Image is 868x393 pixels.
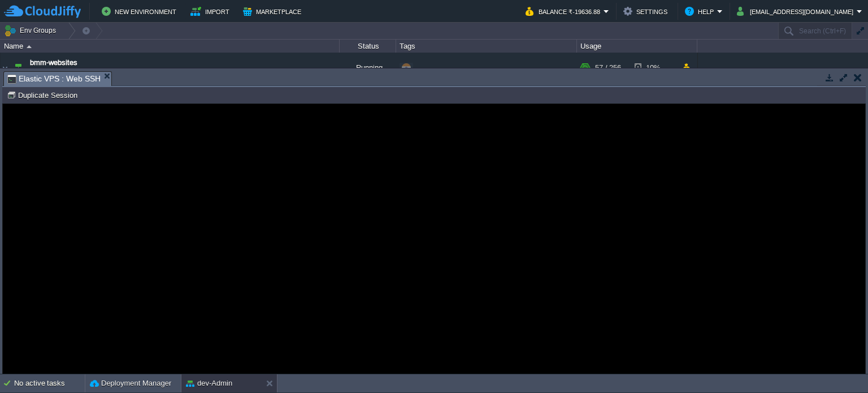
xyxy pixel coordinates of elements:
[27,45,32,48] img: AMDAwAAAACH5BAEAAAAALAAAAAABAAEAAAICRAEAOw==
[243,5,305,18] button: Marketplace
[190,5,233,18] button: Import
[7,72,101,86] span: Elastic VPS : Web SSH
[30,57,77,68] a: bmm-websites
[340,40,396,53] div: Status
[623,5,671,18] button: Settings
[737,5,857,18] button: [EMAIL_ADDRESS][DOMAIN_NAME]
[595,53,621,83] div: 57 / 256
[10,53,26,83] img: AMDAwAAAACH5BAEAAAAALAAAAAABAAEAAAICRAEAOw==
[102,5,180,18] button: New Environment
[397,40,576,53] div: Tags
[578,40,697,53] div: Usage
[7,90,81,100] button: Duplicate Session
[340,53,396,83] div: Running
[685,5,717,18] button: Help
[526,5,604,18] button: Balance ₹-19636.88
[4,23,60,38] button: Env Groups
[14,374,85,392] div: No active tasks
[90,378,171,389] button: Deployment Manager
[186,378,232,389] button: dev-Admin
[635,53,671,83] div: 10%
[1,53,10,83] img: AMDAwAAAACH5BAEAAAAALAAAAAABAAEAAAICRAEAOw==
[1,40,339,53] div: Name
[4,5,81,19] img: CloudJiffy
